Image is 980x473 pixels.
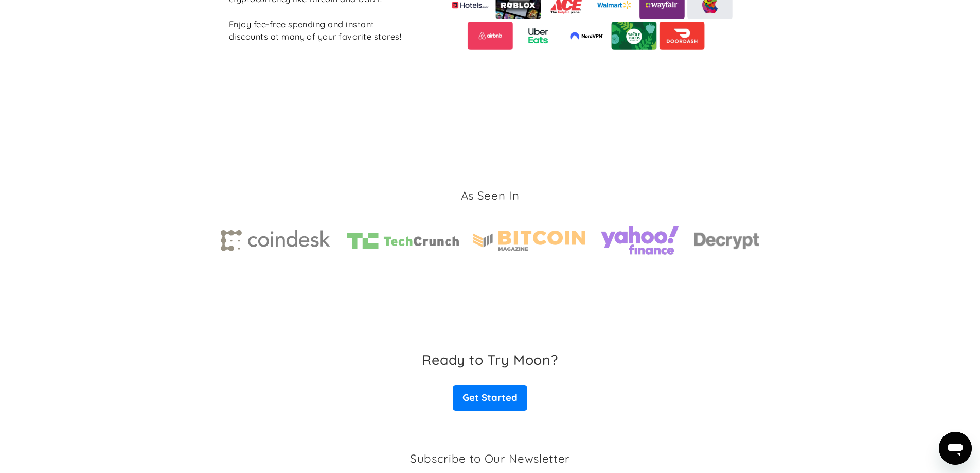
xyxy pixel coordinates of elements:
[221,230,333,252] img: Coindesk
[410,451,570,467] h3: Subscribe to Our Newsletter
[473,231,585,251] img: Bitcoin magazine
[461,188,520,204] h3: As Seen In
[939,432,972,465] iframe: Pulsante per aprire la finestra di messaggistica
[422,352,558,368] h3: Ready to Try Moon?
[453,385,527,411] a: Get Started
[600,219,680,262] img: yahoo finance
[347,233,459,249] img: TechCrunch
[694,230,760,251] img: decrypt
